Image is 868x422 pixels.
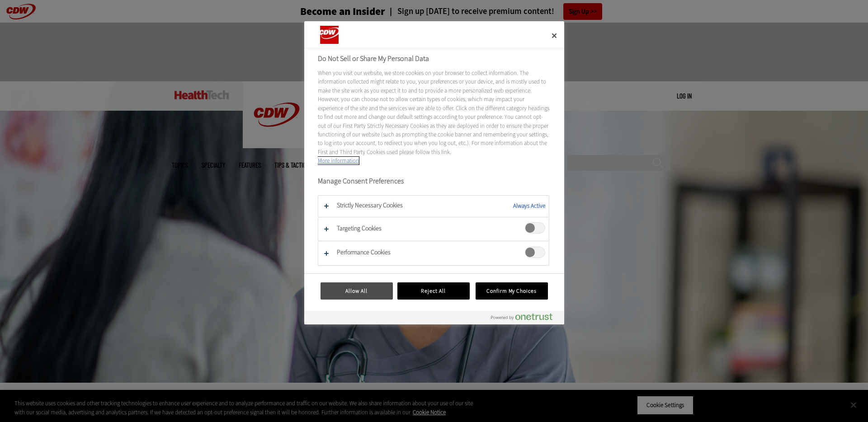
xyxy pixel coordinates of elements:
[318,53,549,64] h2: Do Not Sell or Share My Personal Data
[318,69,549,165] div: When you visit our website, we store cookies on your browser to collect information. The informat...
[318,177,549,191] h3: Manage Consent Preferences
[525,222,545,234] span: Targeting Cookies
[491,313,552,320] img: Powered by OneTrust Opens in a new Tab
[525,247,545,258] span: Performance Cookies
[476,282,548,300] button: Confirm My Choices
[304,21,564,324] div: Do Not Sell or Share My Personal Data
[318,157,359,164] a: More information about your privacy, opens in a new tab
[318,26,372,44] div: Company Logo
[491,313,560,324] a: Powered by OneTrust Opens in a new Tab
[318,26,362,44] img: Company Logo
[544,26,564,46] button: Close
[321,282,393,300] button: Allow All
[304,21,564,324] div: Preference center
[397,282,470,300] button: Reject All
